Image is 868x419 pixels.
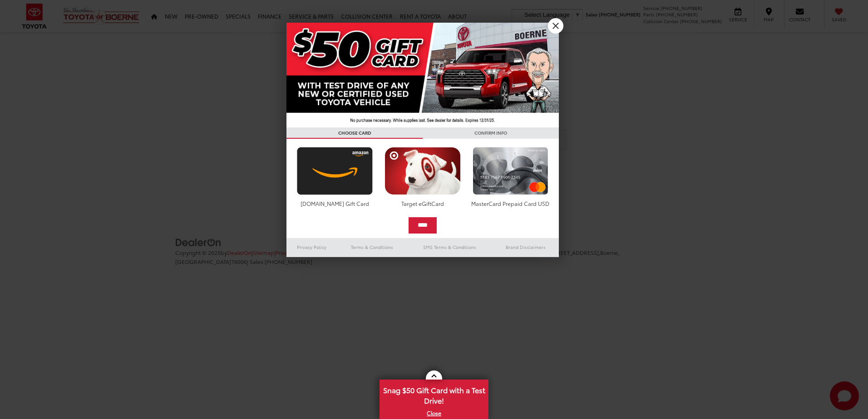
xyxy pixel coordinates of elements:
[382,200,463,207] div: Target eGiftCard
[337,242,407,253] a: Terms & Conditions
[380,380,488,408] span: Snag $50 Gift Card with a Test Drive!
[286,23,559,127] img: 42635_top_851395.jpg
[286,127,423,139] h3: CHOOSE CARD
[295,147,375,195] img: amazoncard.png
[493,242,559,253] a: Brand Disclaimers
[470,147,551,195] img: mastercard.png
[382,147,463,195] img: targetcard.png
[295,200,375,207] div: [DOMAIN_NAME] Gift Card
[286,242,337,253] a: Privacy Policy
[423,127,559,139] h3: CONFIRM INFO
[470,200,551,207] div: MasterCard Prepaid Card USD
[407,242,493,253] a: SMS Terms & Conditions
